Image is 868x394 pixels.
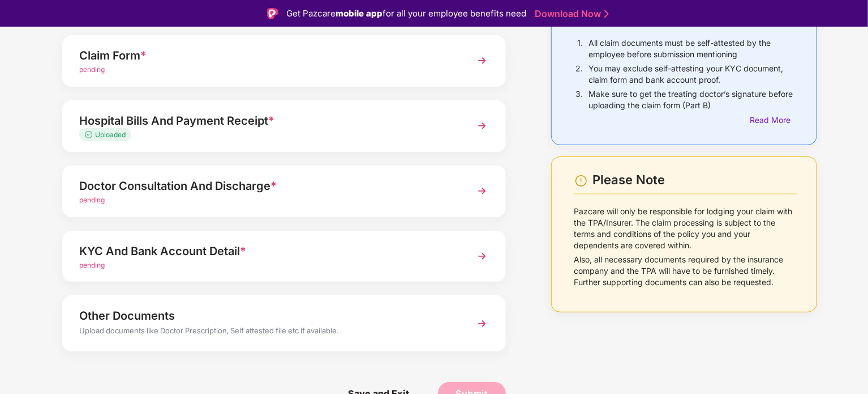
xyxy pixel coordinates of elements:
p: 3. [575,88,583,111]
span: pending [79,196,105,204]
p: All claim documents must be self-attested by the employee before submission mentioning [588,37,797,60]
p: Pazcare will only be responsible for lodging your claim with the TPA/Insurer. The claim processin... [574,206,797,251]
img: svg+xml;base64,PHN2ZyBpZD0iTmV4dCIgeG1sbnM9Imh0dHA6Ly93d3cudzMub3JnLzIwMDAvc3ZnIiB3aWR0aD0iMzYiIG... [472,181,492,201]
div: KYC And Bank Account Detail [79,242,454,260]
span: pending [79,261,105,269]
img: svg+xml;base64,PHN2ZyBpZD0iTmV4dCIgeG1sbnM9Imh0dHA6Ly93d3cudzMub3JnLzIwMDAvc3ZnIiB3aWR0aD0iMzYiIG... [472,313,492,334]
img: svg+xml;base64,PHN2ZyBpZD0iV2FybmluZ18tXzI0eDI0IiBkYXRhLW5hbWU9Ildhcm5pbmcgLSAyNHgyNCIgeG1sbnM9Im... [574,174,588,188]
p: 1. [577,37,583,60]
img: Logo [267,8,278,19]
img: svg+xml;base64,PHN2ZyBpZD0iTmV4dCIgeG1sbnM9Imh0dHA6Ly93d3cudzMub3JnLzIwMDAvc3ZnIiB3aWR0aD0iMzYiIG... [472,50,492,71]
div: Doctor Consultation And Discharge [79,177,454,195]
div: Claim Form [79,46,454,65]
p: 2. [575,63,583,86]
img: svg+xml;base64,PHN2ZyBpZD0iTmV4dCIgeG1sbnM9Imh0dHA6Ly93d3cudzMub3JnLzIwMDAvc3ZnIiB3aWR0aD0iMzYiIG... [472,116,492,136]
p: Also, all necessary documents required by the insurance company and the TPA will have to be furni... [574,254,797,288]
img: Stroke [604,8,609,20]
img: svg+xml;base64,PHN2ZyBpZD0iTmV4dCIgeG1sbnM9Imh0dHA6Ly93d3cudzMub3JnLzIwMDAvc3ZnIiB3aWR0aD0iMzYiIG... [472,246,492,266]
img: svg+xml;base64,PHN2ZyB4bWxucz0iaHR0cDovL3d3dy53My5vcmcvMjAwMC9zdmciIHdpZHRoPSIxMy4zMzMiIGhlaWdodD... [85,131,95,138]
div: Read More [750,114,797,126]
span: Uploaded [95,130,126,139]
p: Make sure to get the treating doctor’s signature before uploading the claim form (Part B) [588,88,797,111]
strong: mobile app [336,8,383,19]
div: Hospital Bills And Payment Receipt [79,112,454,130]
div: Upload documents like Doctor Prescription, Self attested file etc if available. [79,325,454,340]
a: Download Now [535,8,605,20]
div: Get Pazcare for all your employee benefits need [286,7,526,20]
span: pending [79,65,105,74]
div: Other Documents [79,307,454,325]
p: You may exclude self-attesting your KYC document, claim form and bank account proof. [588,63,797,86]
div: Please Note [593,172,797,188]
